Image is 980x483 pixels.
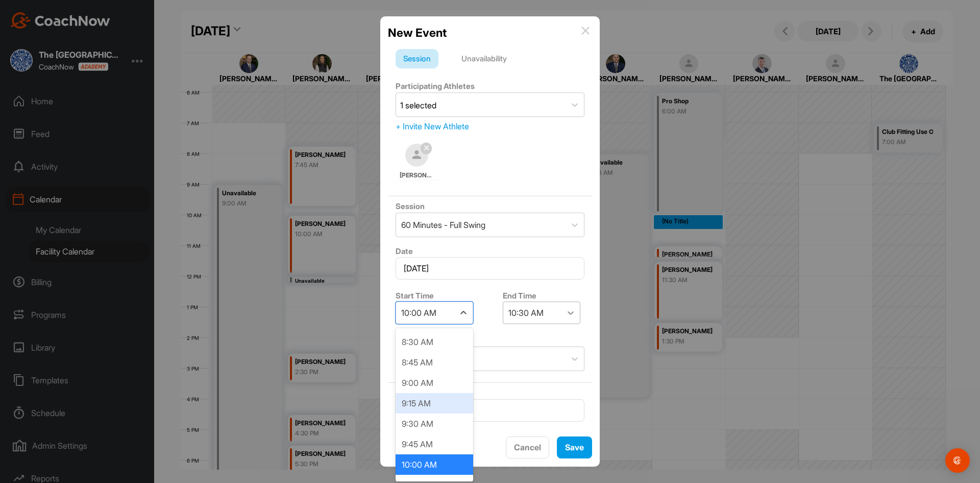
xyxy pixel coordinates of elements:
[396,120,584,132] div: + Invite New Athlete
[400,171,434,180] span: [PERSON_NAME]
[396,434,473,454] div: 9:45 AM
[508,307,544,319] div: 10:30 AM
[503,291,536,301] label: End Time
[396,291,434,301] label: Start Time
[388,24,447,41] h2: New Event
[396,49,438,68] div: Session
[401,219,485,231] div: 60 Minutes - Full Swing
[401,307,436,319] div: 10:00 AM
[581,27,590,35] img: info
[506,436,549,458] button: Cancel
[396,393,473,413] div: 9:15 AM
[396,201,425,211] label: Session
[400,99,436,111] div: 1 selected
[396,413,473,434] div: 9:30 AM
[396,399,584,422] input: 0
[396,352,473,373] div: 8:45 AM
[396,454,473,475] div: 10:00 AM
[405,144,428,167] img: square_default-ef6cabf814de5a2bf16c804365e32c732080f9872bdf737d349900a9daf73cf9.png
[945,448,970,473] div: Open Intercom Messenger
[396,81,475,91] label: Participating Athletes
[557,436,592,458] button: Save
[396,332,473,352] div: 8:30 AM
[396,257,584,280] input: Select Date
[396,373,473,393] div: 9:00 AM
[396,246,413,256] label: Date
[454,49,514,68] div: Unavailability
